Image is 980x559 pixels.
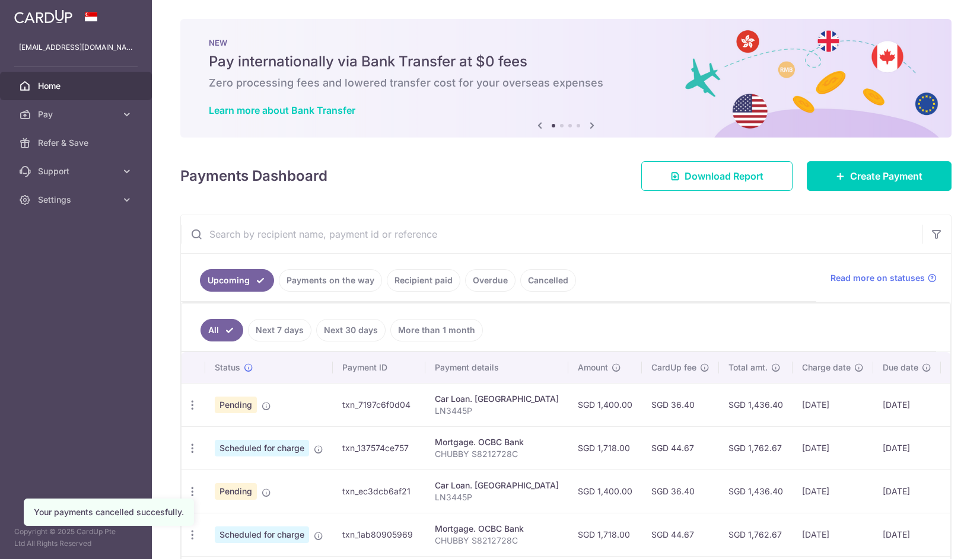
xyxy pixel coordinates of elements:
td: SGD 1,400.00 [568,469,642,513]
td: SGD 1,718.00 [568,426,642,469]
p: LN3445P [435,405,559,417]
td: txn_1ab80905969 [333,513,425,556]
td: SGD 1,762.67 [719,513,793,556]
span: Status [215,362,240,373]
span: Home [38,80,116,92]
span: Amount [578,362,608,373]
a: Upcoming [200,269,274,292]
div: Mortgage. OCBC Bank [435,436,559,448]
span: Charge date [802,362,851,373]
img: Bank transfer banner [180,19,952,138]
a: Create Payment [807,161,952,191]
h4: Payments Dashboard [180,165,327,187]
span: Due date [883,362,918,373]
img: Bank Card [944,484,968,499]
td: [DATE] [793,469,873,513]
td: [DATE] [793,513,873,556]
span: Pending [215,483,257,500]
a: More than 1 month [390,319,483,341]
td: [DATE] [873,426,941,469]
div: Car Loan. [GEOGRAPHIC_DATA] [435,480,559,491]
a: Download Report [641,161,793,191]
a: Learn more about Bank Transfer [209,104,355,116]
p: [EMAIL_ADDRESS][DOMAIN_NAME] [19,41,133,53]
span: Pay [38,108,116,120]
h6: Zero processing fees and lowered transfer cost for your overseas expenses [209,76,923,90]
td: txn_137574ce757 [333,426,425,469]
input: Search by recipient name, payment id or reference [181,215,922,253]
h5: Pay internationally via Bank Transfer at $0 fees [209,52,923,71]
span: Settings [38,194,116,206]
p: NEW [209,38,923,47]
a: Overdue [465,269,516,292]
img: CardUp [14,9,72,24]
div: Mortgage. OCBC Bank [435,523,559,535]
td: SGD 44.67 [642,513,719,556]
p: CHUBBY S8212728C [435,535,559,547]
th: Payment ID [333,352,425,383]
span: Scheduled for charge [215,440,309,456]
img: Bank Card [944,398,968,412]
p: CHUBBY S8212728C [435,448,559,460]
td: SGD 1,718.00 [568,513,642,556]
span: CardUp fee [651,362,696,373]
span: Total amt. [728,362,768,373]
span: Support [38,165,116,177]
div: Your payments cancelled succesfully. [34,506,184,518]
span: Scheduled for charge [215,526,309,543]
a: Recipient paid [387,269,460,292]
td: SGD 1,762.67 [719,426,793,469]
a: Next 7 days [248,319,311,341]
a: Read more on statuses [831,272,937,284]
img: Bank Card [944,441,968,455]
a: Next 30 days [316,319,386,341]
a: All [201,319,243,341]
td: SGD 1,436.40 [719,469,793,513]
p: LN3445P [435,491,559,503]
td: txn_7197c6f0d04 [333,383,425,426]
div: Car Loan. [GEOGRAPHIC_DATA] [435,393,559,405]
span: Pending [215,397,257,413]
a: Cancelled [520,269,576,292]
td: txn_ec3dcb6af21 [333,469,425,513]
td: SGD 36.40 [642,469,719,513]
td: [DATE] [873,383,941,426]
td: SGD 44.67 [642,426,719,469]
td: SGD 1,436.40 [719,383,793,426]
td: SGD 36.40 [642,383,719,426]
span: Download Report [685,169,763,183]
td: [DATE] [793,426,873,469]
td: SGD 1,400.00 [568,383,642,426]
td: [DATE] [873,469,941,513]
span: Create Payment [850,169,922,183]
span: Read more on statuses [831,272,925,284]
th: Payment details [425,352,568,383]
span: Refer & Save [38,137,116,149]
img: Bank Card [944,528,968,542]
a: Payments on the way [279,269,382,292]
td: [DATE] [873,513,941,556]
td: [DATE] [793,383,873,426]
